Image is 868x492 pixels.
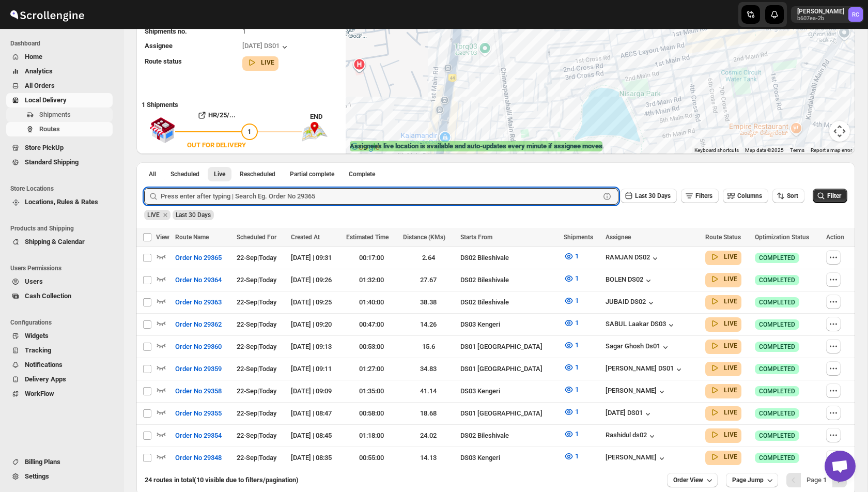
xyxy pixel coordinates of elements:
[10,318,117,327] span: Configurations
[6,50,113,64] button: Home
[460,297,558,308] div: DS02 Bileshivale
[246,57,274,68] button: LIVE
[797,7,844,16] p: [PERSON_NAME]
[349,170,375,178] span: Complete
[557,404,585,420] button: 1
[813,189,847,203] button: Filter
[143,167,162,181] button: All routes
[169,405,228,422] button: Order No 29355
[709,318,737,329] button: LIVE
[175,319,222,330] span: Order No 29362
[403,364,454,374] div: 34.83
[852,11,859,18] text: RC
[791,6,864,23] button: User menu
[25,346,51,354] span: Tracking
[709,429,737,440] button: LIVE
[10,264,117,272] span: Users Permissions
[291,297,340,308] div: [DATE] | 09:25
[175,107,258,124] button: HR/25/...
[606,298,656,308] div: JUBAID DS02
[606,253,660,264] button: RAMJAN DS02
[755,234,809,241] span: Optimization Status
[149,110,175,150] img: shop.svg
[25,158,79,166] span: Standard Shipping
[575,430,579,438] span: 1
[606,409,653,419] div: [DATE] DS01
[709,407,737,418] button: LIVE
[673,476,703,484] span: Order View
[346,408,397,419] div: 00:58:00
[724,431,737,438] b: LIVE
[724,364,737,372] b: LIVE
[237,298,276,306] span: 22-Sep | Today
[187,140,246,150] div: OUT FOR DELIVERY
[291,342,340,352] div: [DATE] | 09:13
[25,292,71,300] span: Cash Collection
[169,272,228,288] button: Order No 29364
[403,297,454,308] div: 38.38
[6,343,113,358] button: Tracking
[169,427,228,444] button: Order No 29354
[705,234,741,241] span: Route Status
[606,387,667,397] div: [PERSON_NAME]
[759,454,795,462] span: COMPLETED
[460,342,558,352] div: DS01 [GEOGRAPHIC_DATA]
[25,472,49,480] span: Settings
[759,298,795,306] span: COMPLETED
[606,320,676,330] button: SABUL Laakar DS03
[460,234,492,241] span: Starts From
[557,381,585,398] button: 1
[6,387,113,401] button: WorkFlow
[709,385,737,395] button: LIVE
[575,363,579,371] span: 1
[214,170,225,178] span: Live
[6,372,113,387] button: Delivery Apps
[848,7,863,22] span: Rahul Chopra
[346,297,397,308] div: 01:40:00
[169,316,228,333] button: Order No 29362
[759,365,795,373] span: COMPLETED
[6,289,113,303] button: Cash Collection
[606,364,684,375] button: [PERSON_NAME] DS01
[350,141,602,151] label: Assignee's live location is available and auto-updates every minute if assignee moves
[606,431,657,441] div: Rashidul ds02
[635,192,671,199] span: Last 30 Days
[346,319,397,330] div: 00:47:00
[732,476,764,484] span: Page Jump
[25,82,55,89] span: All Orders
[25,361,63,368] span: Notifications
[25,375,66,383] span: Delivery Apps
[25,458,60,466] span: Billing Plans
[724,253,737,260] b: LIVE
[291,319,340,330] div: [DATE] | 09:20
[403,319,454,330] div: 14.26
[145,42,173,50] span: Assignee
[772,189,804,203] button: Sort
[6,122,113,136] button: Routes
[724,298,737,305] b: LIVE
[6,329,113,343] button: Widgets
[346,386,397,396] div: 01:35:00
[724,275,737,283] b: LIVE
[291,253,340,263] div: [DATE] | 09:31
[575,297,579,304] span: 1
[681,189,719,203] button: Filters
[829,121,850,142] button: Map camera controls
[237,320,276,328] span: 22-Sep | Today
[825,451,856,482] div: Open chat
[575,274,579,282] span: 1
[403,386,454,396] div: 41.14
[557,270,585,287] button: 1
[237,254,276,262] span: 22-Sep | Today
[606,453,667,464] button: [PERSON_NAME]
[460,386,558,396] div: DS03 Kengeri
[6,455,113,469] button: Billing Plans
[723,189,768,203] button: Columns
[606,342,671,352] div: Sagar Ghosh Ds01
[606,275,654,286] button: BOLEN DS02
[403,453,454,463] div: 14.13
[169,339,228,355] button: Order No 29360
[460,253,558,263] div: DS02 Bileshivale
